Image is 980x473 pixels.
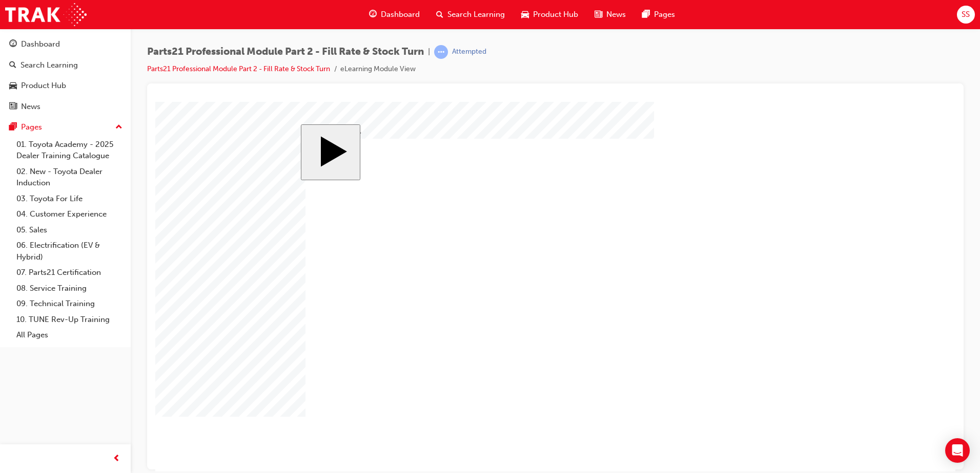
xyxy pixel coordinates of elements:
div: Pages [21,121,42,133]
div: Product Hub [21,80,66,92]
div: News [21,101,40,113]
span: Dashboard [381,9,420,20]
button: SS [957,6,975,24]
a: Product Hub [4,76,127,95]
a: news-iconNews [586,4,634,25]
li: eLearning Module View [340,63,416,75]
a: Parts21 Professional Module Part 2 - Fill Rate & Stock Turn [147,64,330,73]
a: 01. Toyota Academy - 2025 Dealer Training Catalogue [12,137,127,164]
a: Dashboard [4,35,127,54]
img: Trak [5,3,87,26]
div: Search Learning [21,59,78,71]
span: search-icon [436,8,443,21]
span: Search Learning [447,9,505,20]
a: 05. Sales [12,222,127,238]
a: pages-iconPages [634,4,683,25]
div: Parts 21 Cluster 2 Start Course [146,23,655,348]
button: DashboardSearch LearningProduct HubNews [4,33,127,118]
a: car-iconProduct Hub [513,4,586,25]
span: search-icon [9,61,16,70]
span: guage-icon [369,8,377,21]
span: news-icon [9,102,17,112]
span: Parts21 Professional Module Part 2 - Fill Rate & Stock Turn [147,46,424,58]
span: Product Hub [533,9,578,20]
span: pages-icon [642,8,650,21]
a: 06. Electrification (EV & Hybrid) [12,238,127,265]
a: Search Learning [4,56,127,75]
a: 02. New - Toyota Dealer Induction [12,164,127,191]
span: News [606,9,626,20]
a: News [4,97,127,116]
span: Pages [654,9,675,20]
a: 08. Service Training [12,281,127,296]
span: learningRecordVerb_ATTEMPT-icon [434,45,448,59]
button: Pages [4,118,127,137]
a: search-iconSearch Learning [428,4,513,25]
div: Open Intercom Messenger [945,438,970,463]
a: 03. Toyota For Life [12,191,127,207]
div: Dashboard [21,38,60,50]
div: Attempted [452,47,486,57]
a: guage-iconDashboard [361,4,428,25]
span: guage-icon [9,40,17,49]
a: 09. Technical Training [12,296,127,312]
a: 04. Customer Experience [12,206,127,222]
a: 10. TUNE Rev-Up Training [12,312,127,328]
span: car-icon [9,81,17,91]
span: | [428,46,430,58]
span: news-icon [595,8,602,21]
a: 07. Parts21 Certification [12,265,127,281]
span: car-icon [521,8,529,21]
a: All Pages [12,327,127,343]
span: up-icon [115,121,122,134]
span: SS [962,9,970,20]
span: prev-icon [113,453,120,465]
button: Start [146,23,205,78]
span: pages-icon [9,123,17,132]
